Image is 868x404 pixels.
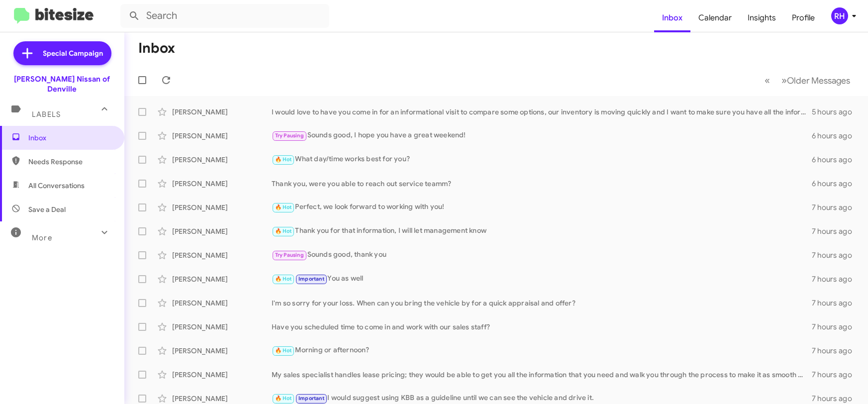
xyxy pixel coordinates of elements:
[172,226,272,236] div: [PERSON_NAME]
[812,202,860,212] div: 7 hours ago
[690,3,740,32] a: Calendar
[272,393,812,404] div: I would suggest using KBB as a guideline until we can see the vehicle and drive it.
[43,48,103,58] span: Special Campaign
[275,132,304,139] span: Try Pausing
[172,179,272,189] div: [PERSON_NAME]
[172,322,272,332] div: [PERSON_NAME]
[172,394,272,404] div: [PERSON_NAME]
[812,370,860,380] div: 7 hours ago
[823,7,857,24] button: RH
[759,70,776,91] button: Previous
[812,274,860,284] div: 7 hours ago
[272,322,812,332] div: Have you scheduled time to come in and work with our sales staff?
[272,345,812,356] div: Morning or afternoon?
[812,155,860,165] div: 6 hours ago
[272,298,812,308] div: I'm so sorry for your loss. When can you bring the vehicle by for a quick appraisal and offer?
[298,276,324,282] span: Important
[28,157,113,167] span: Needs Response
[272,107,812,117] div: I would love to have you come in for an informational visit to compare some options, our inventor...
[28,181,85,191] span: All Conversations
[272,179,812,189] div: Thank you, were you able to reach out service teamm?
[172,274,272,284] div: [PERSON_NAME]
[784,3,823,32] a: Profile
[172,155,272,165] div: [PERSON_NAME]
[272,273,812,285] div: You as well
[172,370,272,380] div: [PERSON_NAME]
[272,154,812,165] div: What day/time works best for you?
[32,110,61,119] span: Labels
[172,202,272,212] div: [PERSON_NAME]
[172,107,272,117] div: [PERSON_NAME]
[275,228,292,234] span: 🔥 Hot
[172,346,272,356] div: [PERSON_NAME]
[781,74,787,87] span: »
[32,233,52,242] span: More
[275,347,292,354] span: 🔥 Hot
[654,3,690,32] a: Inbox
[172,298,272,308] div: [PERSON_NAME]
[275,252,304,258] span: Try Pausing
[759,70,856,91] nav: Page navigation example
[275,276,292,282] span: 🔥 Hot
[812,346,860,356] div: 7 hours ago
[172,131,272,141] div: [PERSON_NAME]
[812,250,860,260] div: 7 hours ago
[13,41,111,65] a: Special Campaign
[812,179,860,189] div: 6 hours ago
[775,70,856,91] button: Next
[298,395,324,402] span: Important
[787,75,850,86] span: Older Messages
[275,395,292,402] span: 🔥 Hot
[831,7,848,24] div: RH
[812,394,860,404] div: 7 hours ago
[812,322,860,332] div: 7 hours ago
[28,204,66,214] span: Save a Deal
[138,40,175,56] h1: Inbox
[275,204,292,210] span: 🔥 Hot
[272,249,812,261] div: Sounds good, thank you
[272,202,812,213] div: Perfect, we look forward to working with you!
[812,298,860,308] div: 7 hours ago
[272,370,812,380] div: My sales specialist handles lease pricing; they would be able to get you all the information that...
[272,130,812,141] div: Sounds good, I hope you have a great weekend!
[740,3,784,32] a: Insights
[272,225,812,237] div: Thank you for that information, I will let management know
[275,156,292,163] span: 🔥 Hot
[765,74,770,87] span: «
[172,250,272,260] div: [PERSON_NAME]
[28,133,113,143] span: Inbox
[812,226,860,236] div: 7 hours ago
[120,4,329,28] input: Search
[812,131,860,141] div: 6 hours ago
[812,107,860,117] div: 5 hours ago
